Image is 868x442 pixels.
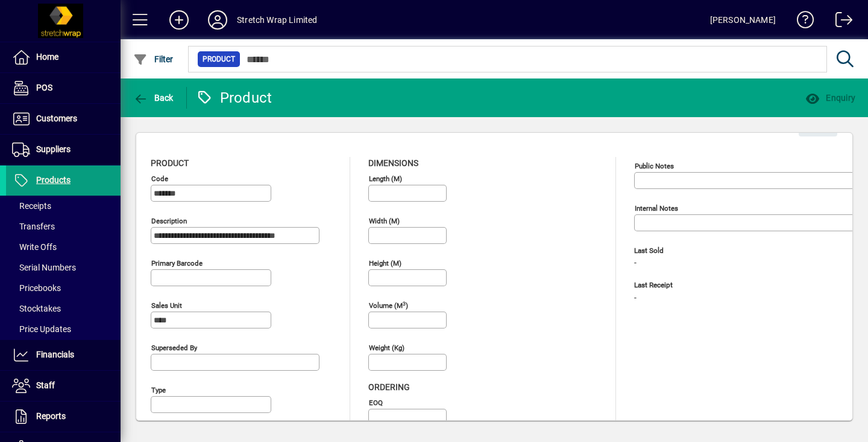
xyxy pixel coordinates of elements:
[12,283,61,293] span: Pricebooks
[369,344,404,352] mat-label: Weight (Kg)
[634,293,637,303] span: -
[369,217,400,225] mat-label: Width (m)
[6,371,121,401] a: Staff
[151,344,197,352] mat-label: Superseded by
[198,9,237,31] button: Profile
[12,201,51,211] span: Receipts
[160,9,198,31] button: Add
[151,158,189,168] span: Product
[6,104,121,134] a: Customers
[799,115,837,136] button: Edit
[36,350,74,359] span: Financials
[12,222,55,231] span: Transfers
[203,53,235,65] span: Product
[151,386,166,394] mat-label: Type
[368,382,410,392] span: Ordering
[196,88,272,107] div: Product
[237,10,318,30] div: Stretch Wrap Limited
[369,399,383,407] mat-label: EOQ
[635,162,674,170] mat-label: Public Notes
[6,135,121,165] a: Suppliers
[369,175,402,183] mat-label: Length (m)
[634,247,815,255] span: Last Sold
[36,380,55,390] span: Staff
[710,10,776,30] div: [PERSON_NAME]
[6,278,121,298] a: Pricebooks
[635,204,678,213] mat-label: Internal Notes
[151,259,203,267] mat-label: Primary barcode
[826,2,853,42] a: Logout
[12,324,71,334] span: Price Updates
[36,411,66,421] span: Reports
[6,402,121,432] a: Reports
[36,144,71,154] span: Suppliers
[133,93,174,103] span: Back
[6,42,121,72] a: Home
[130,87,177,109] button: Back
[6,196,121,216] a: Receipts
[121,87,187,109] app-page-header-button: Back
[151,217,187,225] mat-label: Description
[368,158,418,168] span: Dimensions
[36,83,52,92] span: POS
[788,2,814,42] a: Knowledge Base
[36,52,58,62] span: Home
[151,175,168,183] mat-label: Code
[369,259,401,267] mat-label: Height (m)
[369,301,408,310] mat-label: Volume (m )
[6,216,121,237] a: Transfers
[151,301,182,310] mat-label: Sales unit
[12,263,76,272] span: Serial Numbers
[634,281,815,289] span: Last Receipt
[6,237,121,257] a: Write Offs
[6,340,121,370] a: Financials
[6,73,121,103] a: POS
[6,257,121,278] a: Serial Numbers
[133,54,174,64] span: Filter
[403,300,406,306] sup: 3
[6,298,121,319] a: Stocktakes
[36,175,71,185] span: Products
[6,319,121,339] a: Price Updates
[130,48,177,70] button: Filter
[12,242,57,252] span: Write Offs
[12,304,61,313] span: Stocktakes
[634,258,637,268] span: -
[36,114,77,123] span: Customers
